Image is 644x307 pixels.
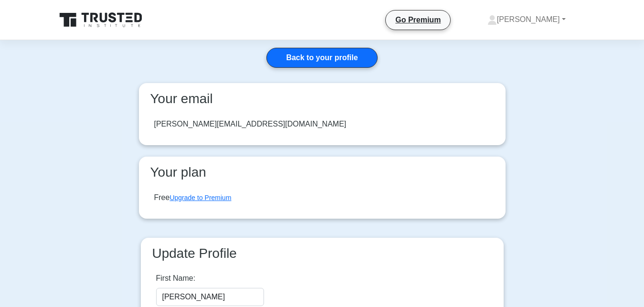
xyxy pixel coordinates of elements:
[154,118,347,130] div: [PERSON_NAME][EMAIL_ADDRESS][DOMAIN_NAME]
[169,194,231,201] a: Upgrade to Premium
[148,245,496,262] h3: Update Profile
[147,164,498,180] h3: Your plan
[465,10,589,29] a: [PERSON_NAME]
[147,91,498,107] h3: Your email
[390,14,446,26] a: Go Premium
[154,192,232,203] div: Free
[266,48,377,68] a: Back to your profile
[156,273,196,284] label: First Name:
